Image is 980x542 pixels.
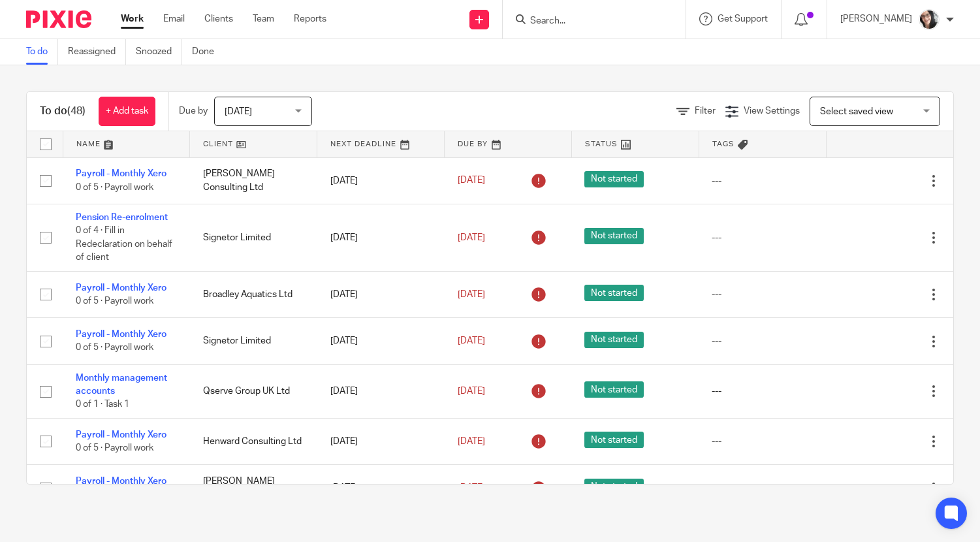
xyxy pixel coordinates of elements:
div: --- [712,231,813,244]
p: Due by [179,104,208,118]
a: Monthly management accounts [76,374,167,396]
img: me%20(1).jpg [919,9,940,30]
span: 0 of 5 · Payroll work [76,343,153,353]
span: Get Support [718,14,768,24]
input: Search [529,16,646,27]
td: [DATE] [317,271,445,317]
span: [DATE] [225,107,252,116]
span: Not started [584,432,644,448]
a: Reassigned [68,39,126,65]
a: Pension Re-enrolment [76,213,168,222]
div: --- [712,435,813,448]
span: [DATE] [458,290,485,299]
span: Not started [584,171,644,187]
a: Work [121,12,144,25]
td: Signetor Limited [190,204,317,271]
div: --- [712,334,813,347]
span: [DATE] [458,437,485,446]
img: Pixie [26,10,91,28]
span: [DATE] [458,176,485,185]
a: Clients [204,12,233,25]
span: Not started [584,479,644,495]
a: Snoozed [136,39,182,65]
a: Team [253,12,274,25]
span: [DATE] [458,336,485,345]
td: [DATE] [317,157,445,204]
span: View Settings [744,106,800,116]
td: [DATE] [317,318,445,364]
span: Tags [712,140,735,148]
a: Payroll - Monthly Xero [76,169,166,178]
span: 0 of 5 · Payroll work [76,296,153,306]
td: Signetor Limited [190,318,317,364]
td: Henward Consulting Ltd [190,419,317,465]
a: Reports [294,12,326,25]
span: Not started [584,285,644,301]
span: 0 of 5 · Payroll work [76,443,153,453]
span: Not started [584,228,644,244]
td: [PERSON_NAME] Consulting Ltd [190,465,317,511]
a: Payroll - Monthly Xero [76,330,166,339]
div: --- [712,288,813,301]
span: 0 of 1 · Task 1 [76,400,129,409]
div: --- [712,481,813,494]
p: [PERSON_NAME] [840,12,912,25]
span: 0 of 5 · Payroll work [76,183,153,192]
span: [DATE] [458,483,485,492]
a: Payroll - Monthly Xero [76,430,166,439]
td: [DATE] [317,364,445,418]
a: Email [163,12,185,25]
span: Select saved view [820,107,893,116]
a: Payroll - Monthly Xero [76,477,166,486]
a: Payroll - Monthly Xero [76,283,166,293]
a: + Add task [99,97,155,126]
td: [DATE] [317,204,445,271]
td: Qserve Group UK Ltd [190,364,317,418]
span: Not started [584,332,644,348]
div: --- [712,174,813,187]
a: To do [26,39,58,65]
span: 0 of 4 · Fill in Redeclaration on behalf of client [76,227,172,263]
td: Broadley Aquatics Ltd [190,271,317,317]
span: [DATE] [458,233,485,242]
h1: To do [40,104,86,118]
td: [DATE] [317,419,445,465]
td: [PERSON_NAME] Consulting Ltd [190,157,317,204]
div: --- [712,385,813,398]
span: Filter [695,106,716,116]
span: [DATE] [458,387,485,396]
span: (48) [67,106,86,116]
a: Done [192,39,224,65]
span: Not started [584,381,644,398]
td: [DATE] [317,465,445,511]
